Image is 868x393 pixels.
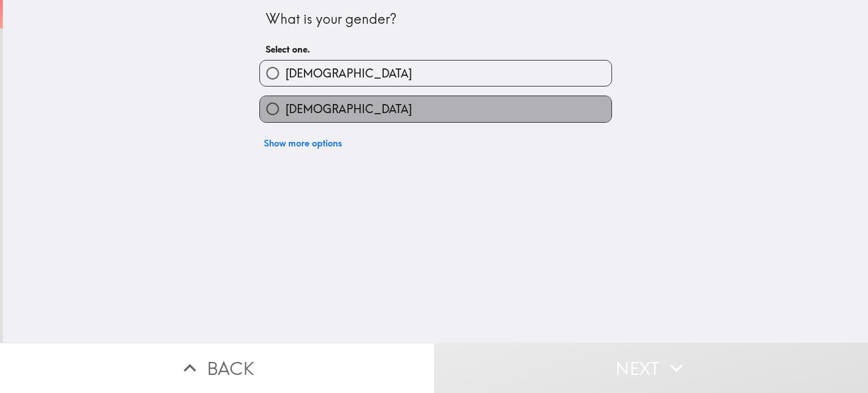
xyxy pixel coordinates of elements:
[285,66,412,81] span: [DEMOGRAPHIC_DATA]
[266,10,606,29] div: What is your gender?
[260,96,611,122] button: [DEMOGRAPHIC_DATA]
[285,101,412,117] span: [DEMOGRAPHIC_DATA]
[260,61,611,86] button: [DEMOGRAPHIC_DATA]
[259,132,346,154] button: Show more options
[266,43,606,55] h6: Select one.
[434,343,868,393] button: Next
